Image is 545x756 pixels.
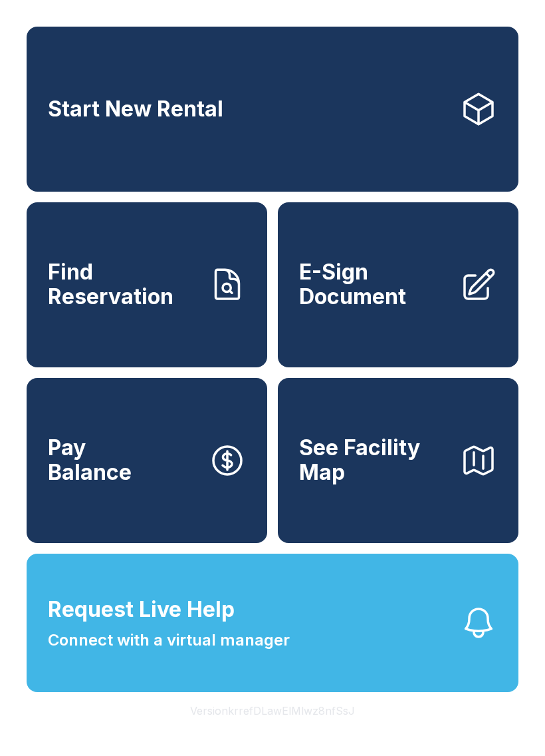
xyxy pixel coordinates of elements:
span: Connect with a virtual manager [48,628,290,652]
span: Start New Rental [48,97,223,122]
button: VersionkrrefDLawElMlwz8nfSsJ [179,692,366,729]
button: PayBalance [27,378,267,543]
a: E-Sign Document [278,202,518,367]
a: Find Reservation [27,202,267,367]
span: Request Live Help [48,594,235,626]
button: Request Live HelpConnect with a virtual manager [27,554,518,692]
span: See Facility Map [299,436,449,484]
span: Find Reservation [48,260,198,309]
span: E-Sign Document [299,260,449,309]
a: Start New Rental [27,27,518,192]
span: Pay Balance [48,436,132,484]
button: See Facility Map [278,378,518,543]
